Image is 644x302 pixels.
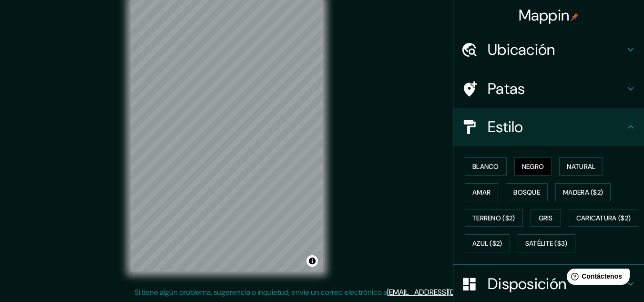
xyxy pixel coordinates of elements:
[576,214,631,222] font: Caricatura ($2)
[525,240,568,248] font: Satélite ($3)
[539,214,553,222] font: Gris
[465,157,507,176] button: Blanco
[465,234,510,252] button: Azul ($2)
[571,13,579,21] img: pin-icon.png
[387,287,505,297] a: [EMAIL_ADDRESS][DOMAIN_NAME]
[519,5,570,25] font: Mappin
[555,183,611,201] button: Madera ($2)
[488,40,555,60] font: Ubicación
[488,79,525,99] font: Patas
[453,108,644,146] div: Estilo
[569,209,639,227] button: Caricatura ($2)
[453,70,644,108] div: Patas
[513,188,540,197] font: Bosque
[488,117,523,137] font: Estilo
[567,162,595,171] font: Natural
[506,183,548,201] button: Bosque
[472,188,491,197] font: Amar
[514,157,552,176] button: Negro
[472,240,502,248] font: Azul ($2)
[465,183,498,201] button: Amar
[472,162,499,171] font: Blanco
[559,265,634,292] iframe: Lanzador de widgets de ayuda
[134,287,387,297] font: Si tiene algún problema, sugerencia o inquietud, envíe un correo electrónico a
[559,157,603,176] button: Natural
[307,255,318,267] button: Activar o desactivar atribución
[453,31,644,69] div: Ubicación
[488,274,566,294] font: Disposición
[522,162,544,171] font: Negro
[531,209,561,227] button: Gris
[472,214,515,222] font: Terreno ($2)
[465,209,523,227] button: Terreno ($2)
[563,188,603,197] font: Madera ($2)
[518,234,575,252] button: Satélite ($3)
